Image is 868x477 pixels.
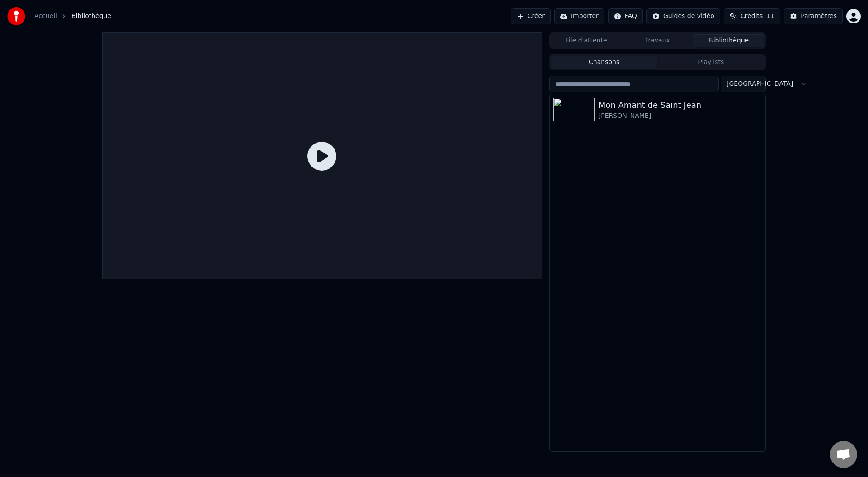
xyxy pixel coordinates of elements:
[71,12,111,21] span: Bibliothèque
[7,7,25,25] img: youka
[741,12,763,21] span: Crédits
[657,56,764,69] button: Playlists
[801,12,837,21] div: Paramètres
[599,111,762,120] div: [PERSON_NAME]
[599,99,762,111] div: Mon Amant de Saint Jean
[554,8,604,24] button: Importer
[766,12,774,21] span: 11
[551,56,658,69] button: Chansons
[608,8,643,24] button: FAQ
[646,8,720,24] button: Guides de vidéo
[830,441,857,468] a: Ouvrir le chat
[551,34,622,47] button: File d'attente
[726,79,793,88] span: [GEOGRAPHIC_DATA]
[724,8,780,24] button: Crédits11
[622,34,693,47] button: Travaux
[34,12,111,21] nav: breadcrumb
[511,8,551,24] button: Créer
[693,34,764,47] button: Bibliothèque
[784,8,843,24] button: Paramètres
[34,12,57,21] a: Accueil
